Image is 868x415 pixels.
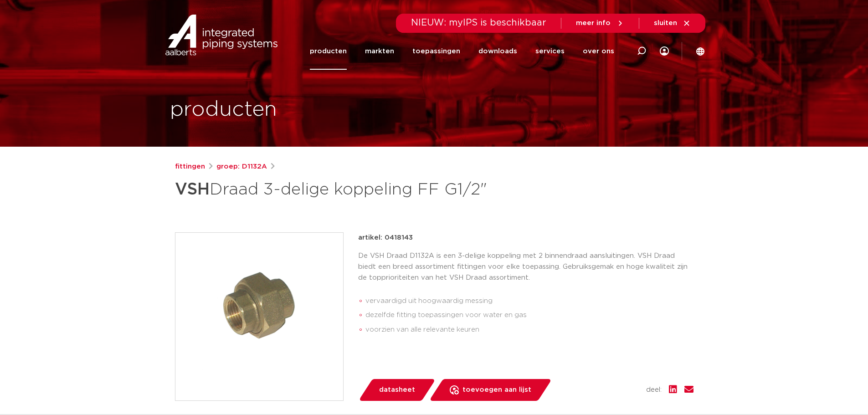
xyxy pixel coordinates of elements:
[175,161,205,172] a: fittingen
[654,20,677,26] span: sluiten
[216,161,267,172] a: groep: D1132A
[411,18,546,27] span: NIEUW: myIPS is beschikbaar
[583,33,614,70] a: over ons
[654,19,691,27] a: sluiten
[660,33,669,70] div: my IPS
[358,232,413,243] p: artikel: 0418143
[358,379,436,401] a: datasheet
[175,176,517,203] h1: Draad 3-delige koppeling FF G1/2"
[365,33,394,70] a: markten
[478,33,517,70] a: downloads
[365,294,693,308] li: vervaardigd uit hoogwaardig messing
[310,33,614,70] nav: Menu
[412,33,460,70] a: toepassingen
[175,181,210,198] strong: VSH
[170,95,277,124] h1: producten
[379,383,415,397] span: datasheet
[646,384,662,395] span: deel:
[310,33,347,70] a: producten
[365,323,693,337] li: voorzien van alle relevante keuren
[358,251,693,283] p: De VSH Draad D1132A is een 3-delige koppeling met 2 binnendraad aansluitingen. VSH Draad biedt ee...
[576,20,611,26] span: meer info
[462,383,531,397] span: toevoegen aan lijst
[365,308,693,323] li: dezelfde fitting toepassingen voor water en gas
[175,233,343,400] img: Product Image for VSH Draad 3-delige koppeling FF G1/2"
[535,33,565,70] a: services
[576,19,624,27] a: meer info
